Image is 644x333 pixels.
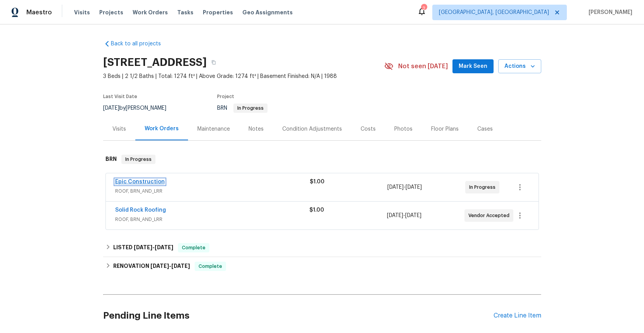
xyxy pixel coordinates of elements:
[179,244,209,252] span: Complete
[387,183,422,191] span: -
[195,262,225,270] span: Complete
[203,9,233,16] span: Properties
[439,9,549,16] span: [GEOGRAPHIC_DATA], [GEOGRAPHIC_DATA]
[134,245,152,250] span: [DATE]
[103,72,384,80] span: 3 Beds | 2 1/2 Baths | Total: 1274 ft² | Above Grade: 1274 ft² | Basement Finished: N/A | 1988
[115,179,165,185] a: Epic Construction
[26,9,52,16] span: Maestro
[234,106,267,110] span: In Progress
[122,155,155,163] span: In Progress
[155,245,173,250] span: [DATE]
[197,125,230,133] div: Maintenance
[387,213,403,218] span: [DATE]
[405,213,421,218] span: [DATE]
[103,40,178,48] a: Back to all projects
[477,125,493,133] div: Cases
[242,9,293,16] span: Geo Assignments
[103,59,207,66] h2: [STREET_ADDRESS]
[309,207,324,213] span: $1.00
[394,125,413,133] div: Photos
[103,105,119,111] span: [DATE]
[468,212,513,219] span: Vendor Accepted
[494,312,541,319] div: Create Line Item
[361,125,376,133] div: Costs
[452,59,494,74] button: Mark Seen
[113,243,173,252] h6: LISTED
[310,179,325,185] span: $1.00
[249,125,264,133] div: Notes
[103,238,541,257] div: LISTED [DATE]-[DATE]Complete
[150,263,169,269] span: [DATE]
[217,94,234,99] span: Project
[103,147,541,172] div: BRN In Progress
[431,125,459,133] div: Floor Plans
[113,262,190,271] h6: RENOVATION
[115,187,310,195] span: ROOF, BRN_AND_LRR
[217,105,268,111] span: BRN
[171,263,190,269] span: [DATE]
[99,9,123,16] span: Projects
[133,9,168,16] span: Work Orders
[103,257,541,276] div: RENOVATION [DATE]-[DATE]Complete
[398,62,448,70] span: Not seen [DATE]
[150,263,190,269] span: -
[103,94,137,99] span: Last Visit Date
[74,9,90,16] span: Visits
[115,207,166,213] a: Solid Rock Roofing
[459,62,487,71] span: Mark Seen
[406,185,422,190] span: [DATE]
[103,104,176,113] div: by [PERSON_NAME]
[112,125,126,133] div: Visits
[134,245,173,250] span: -
[145,125,179,133] div: Work Orders
[585,9,632,16] span: [PERSON_NAME]
[421,5,426,12] div: 2
[469,183,499,191] span: In Progress
[282,125,342,133] div: Condition Adjustments
[498,59,541,74] button: Actions
[207,55,221,69] button: Copy Address
[504,62,535,71] span: Actions
[115,216,309,223] span: ROOF, BRN_AND_LRR
[387,212,421,219] span: -
[387,185,404,190] span: [DATE]
[105,155,117,164] h6: BRN
[177,10,193,15] span: Tasks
